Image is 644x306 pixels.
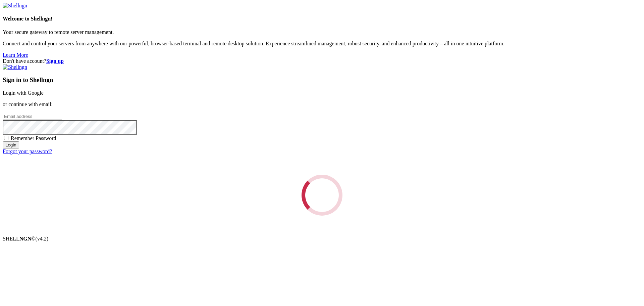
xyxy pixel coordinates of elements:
p: or continue with email: [3,101,641,107]
span: Remember Password [11,135,56,141]
div: Don't have account? [3,58,641,64]
a: Forgot your password? [3,148,52,154]
h3: Sign in to Shellngn [3,76,641,84]
p: Your secure gateway to remote server management. [3,29,641,35]
div: Loading... [302,175,342,216]
input: Login [3,141,19,148]
h4: Welcome to Shellngn! [3,16,641,22]
a: Sign up [46,58,64,64]
img: Shellngn [3,3,27,9]
span: 4.2.0 [36,236,49,242]
span: SHELL © [3,236,48,242]
a: Login with Google [3,90,44,96]
img: Shellngn [3,64,27,70]
input: Email address [3,113,62,120]
input: Remember Password [4,136,8,140]
b: NGN [19,236,32,242]
a: Learn More [3,52,28,58]
p: Connect and control your servers from anywhere with our powerful, browser-based terminal and remo... [3,41,641,47]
